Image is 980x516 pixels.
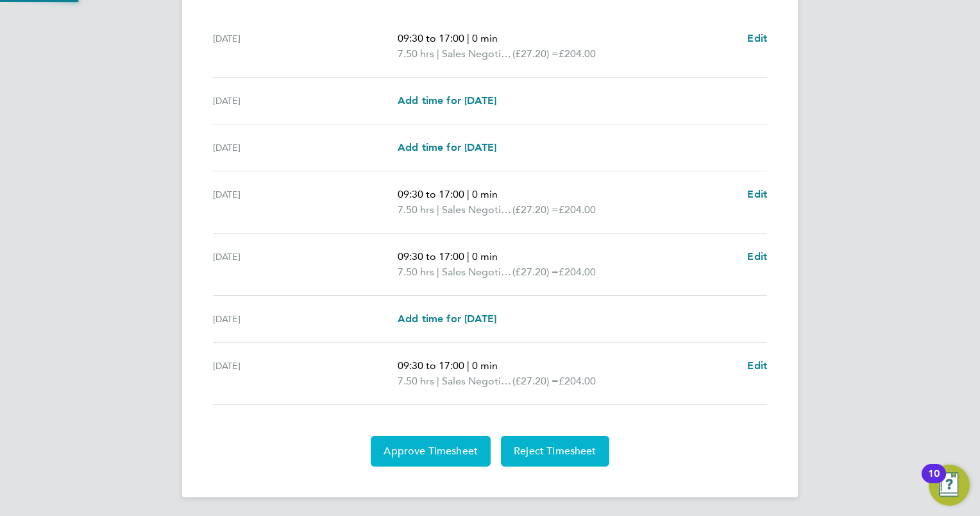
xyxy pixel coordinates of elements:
span: (£27.20) = [512,203,559,216]
span: 7.50 hrs [398,375,434,387]
button: Approve Timesheet [371,436,491,467]
span: Sales Negotiator [GEOGRAPHIC_DATA] [442,264,512,280]
div: [DATE] [213,358,398,389]
button: Reject Timesheet [501,436,609,467]
span: Edit [747,359,767,372]
a: Edit [747,358,767,374]
span: 0 min [472,359,498,372]
span: Sales Negotiator [GEOGRAPHIC_DATA] [442,374,512,389]
span: Edit [747,250,767,262]
span: (£27.20) = [512,266,559,278]
span: Approve Timesheet [384,445,478,458]
div: [DATE] [213,187,398,218]
span: Add time for [DATE] [398,141,496,153]
span: Add time for [DATE] [398,94,496,107]
span: 0 min [472,250,498,262]
a: Edit [747,187,767,202]
span: (£27.20) = [512,47,559,60]
span: Add time for [DATE] [398,313,496,325]
a: Add time for [DATE] [398,93,496,108]
span: 7.50 hrs [398,203,434,216]
span: Sales Negotiator [GEOGRAPHIC_DATA] [442,202,512,218]
span: £204.00 [559,375,596,387]
span: £204.00 [559,203,596,216]
span: 7.50 hrs [398,266,434,278]
span: Edit [747,188,767,200]
span: | [467,250,469,262]
span: 0 min [472,32,498,44]
span: £204.00 [559,266,596,278]
div: [DATE] [213,93,398,108]
div: [DATE] [213,311,398,327]
span: 09:30 to 17:00 [398,359,464,372]
span: 09:30 to 17:00 [398,188,464,200]
span: 09:30 to 17:00 [398,250,464,262]
span: | [437,203,439,216]
span: Edit [747,32,767,44]
a: Edit [747,31,767,46]
span: | [467,359,469,372]
span: | [437,47,439,60]
div: [DATE] [213,31,398,62]
span: 0 min [472,188,498,200]
a: Add time for [DATE] [398,140,496,155]
span: 7.50 hrs [398,47,434,60]
span: (£27.20) = [512,375,559,387]
span: | [437,375,439,387]
span: | [467,32,469,44]
a: Add time for [DATE] [398,311,496,327]
span: £204.00 [559,47,596,60]
span: Reject Timesheet [514,445,596,458]
span: | [467,188,469,200]
span: | [437,266,439,278]
a: Edit [747,249,767,264]
span: Sales Negotiator [GEOGRAPHIC_DATA] [442,46,512,62]
div: [DATE] [213,249,398,280]
div: 10 [928,474,940,490]
span: 09:30 to 17:00 [398,32,464,44]
div: [DATE] [213,140,398,155]
button: Open Resource Center, 10 new notifications [929,465,970,506]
